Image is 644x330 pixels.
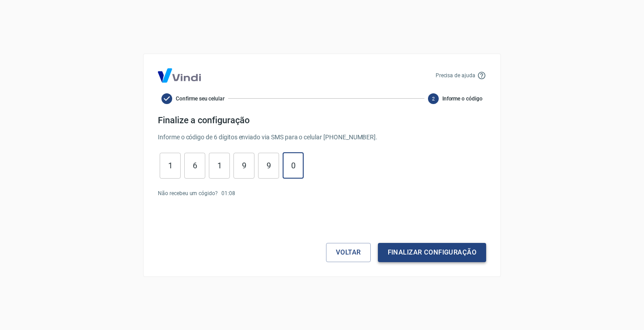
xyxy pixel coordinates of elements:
[158,189,218,197] p: Não recebeu um cógido?
[176,95,225,103] span: Confirme seu celular
[158,133,486,142] p: Informe o código de 6 dígitos enviado via SMS para o celular [PHONE_NUMBER] .
[442,95,483,103] span: Informe o código
[378,243,486,262] button: Finalizar configuração
[436,71,475,79] p: Precisa de ajuda
[221,189,235,197] p: 01 : 08
[158,115,486,125] h4: Finalize a configuração
[326,243,371,262] button: Voltar
[432,96,435,101] text: 2
[158,68,201,83] img: Logo Vind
